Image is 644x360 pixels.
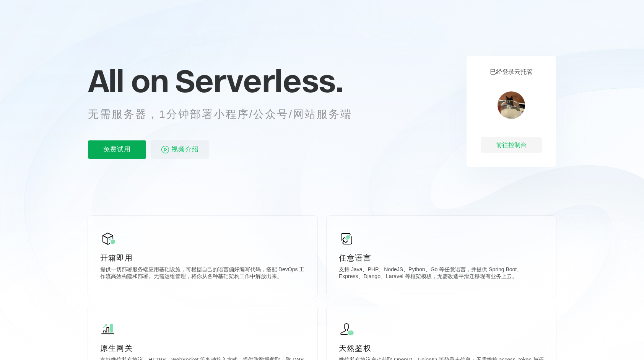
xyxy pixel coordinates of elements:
[100,343,305,353] p: 原生网关
[88,62,168,100] span: All on
[339,252,544,263] p: 任意语言
[490,68,533,76] p: 已经登录云托管
[161,145,170,154] img: video_play.svg
[100,266,305,282] p: 提供一切部署服务端应用基础设施，可根据自己的语言偏好编写代码，搭配 DevOps 工作流高效构建和部署。无需运维管理，将你从各种基础架构工作中解放出来。
[481,137,542,153] div: 前往控制台
[175,62,343,100] span: Serverless.
[88,140,146,159] p: 免费试用
[171,140,199,159] span: 视频介绍
[339,343,544,353] p: 天然鉴权
[88,107,366,122] p: 无需服务器，1分钟部署小程序/公众号/网站服务端
[100,252,305,263] p: 开箱即用
[339,266,544,282] p: 支持 Java、PHP、NodeJS、Python、Go 等任意语言，并提供 Spring Boot、Express、Django、Laravel 等框架模板，无需改造平滑迁移现有业务上云。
